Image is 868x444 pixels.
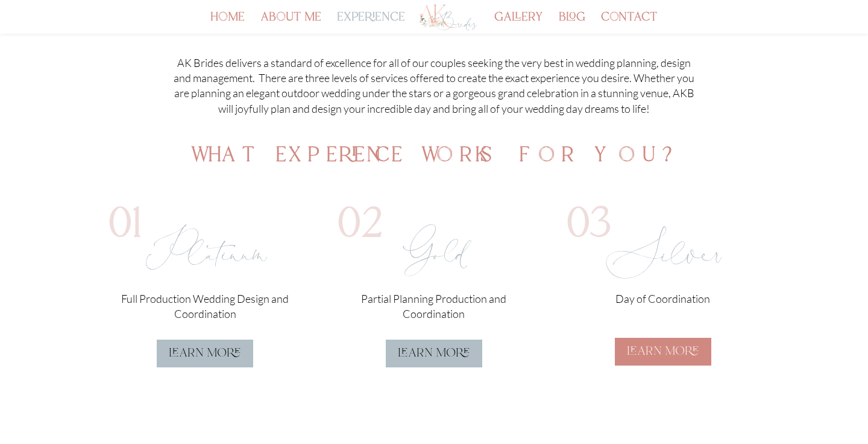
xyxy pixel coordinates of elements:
p: Day of Coordination [567,291,759,306]
img: Los Angeles Wedding Planner - AK Brides [418,3,479,32]
a: experience [337,13,405,34]
a: contact [601,13,658,34]
h2: what experience works for you? [108,145,759,172]
p: Silver [567,258,759,273]
a: gallery [494,13,543,34]
a: learn more [386,340,482,367]
p: Full Production Wedding Design and Coordination [108,291,301,322]
p: Platinum [108,258,301,273]
h1: 03 [567,205,759,253]
p: AK Brides delivers a standard of excellence for all of our couples seeking the very best in weddi... [169,55,699,127]
p: Gold [338,258,530,273]
a: learn more [615,338,711,366]
a: about me [260,13,321,34]
p: Partial Planning Production and Coordination [338,291,530,322]
h1: 02 [338,205,530,253]
a: blog [559,13,585,34]
h1: 01 [108,205,301,253]
a: learn more [157,340,253,367]
a: home [210,13,245,34]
